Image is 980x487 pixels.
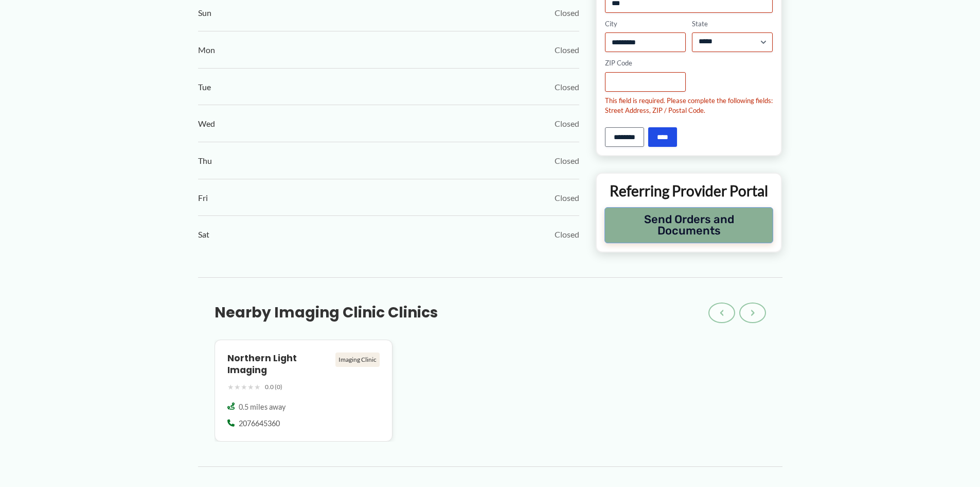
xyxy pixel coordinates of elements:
[692,19,773,28] label: State
[247,380,254,394] span: ★
[555,116,579,131] span: Closed
[241,380,247,394] span: ★
[555,153,579,169] span: Closed
[198,116,215,131] span: Wed
[198,227,209,242] span: Sat
[555,5,579,21] span: Closed
[605,58,686,68] label: ZIP Code
[739,303,766,323] button: ›
[198,153,212,169] span: Thu
[555,227,579,242] span: Closed
[604,207,774,243] button: Send Orders and Documents
[198,42,215,58] span: Mon
[604,181,774,200] p: Referring Provider Portal
[605,96,773,115] div: This field is required. Please complete the following fields: Street Address, ZIP / Postal Code.
[254,380,261,394] span: ★
[215,304,438,322] h3: Nearby Imaging Clinic Clinics
[555,42,579,58] span: Closed
[751,307,755,319] span: ›
[335,352,380,367] div: Imaging Clinic
[215,340,393,442] a: Northern Light Imaging Imaging Clinic ★★★★★ 0.0 (0) 0.5 miles away 2076645360
[720,307,724,319] span: ‹
[555,190,579,206] span: Closed
[198,79,211,95] span: Tue
[234,380,241,394] span: ★
[555,79,579,95] span: Closed
[198,5,211,21] span: Sun
[227,380,234,394] span: ★
[239,418,280,429] span: 2076645360
[605,19,686,28] label: City
[227,352,332,376] h4: Northern Light Imaging
[265,381,282,393] span: 0.0 (0)
[198,190,208,206] span: Fri
[239,402,286,412] span: 0.5 miles away
[708,303,735,323] button: ‹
